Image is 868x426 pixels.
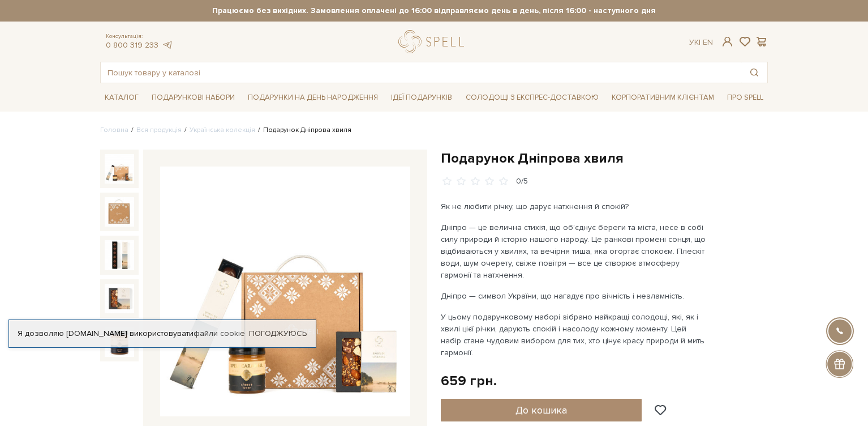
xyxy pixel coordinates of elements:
[607,89,719,107] a: Корпоративним клієнтам
[441,221,706,281] p: Дніпро — це велична стихія, що об’єднує береги та міста, несе в собі силу природи й історію нашог...
[441,150,768,167] h1: Подарунок Дніпрова хвиля
[461,88,603,107] a: Солодощі з експрес-доставкою
[255,125,351,135] li: Подарунок Дніпрова хвиля
[441,372,497,390] div: 659 грн.
[515,404,567,416] span: До кошика
[147,89,239,107] a: Подарункові набори
[723,89,768,107] a: Про Spell
[441,201,706,212] p: Як не любити річку, що дарує натхнення й спокій?
[9,329,316,339] div: Я дозволяю [DOMAIN_NAME] використовувати
[689,37,713,48] div: Ук
[441,399,642,421] button: До кошика
[516,176,528,187] div: 0/5
[100,126,128,134] a: Головна
[101,62,741,83] input: Пошук товару у каталозі
[106,33,173,40] span: Консультація:
[703,37,713,47] a: En
[105,197,134,227] img: Подарунок Дніпрова хвиля
[441,311,706,359] p: У цьому подарунковому наборі зібрано найкращі солодощі, які, як і хвилі цієї річки, дарують спокі...
[699,37,701,47] span: |
[161,40,173,50] a: telegram
[106,40,158,50] a: 0 800 319 233
[190,126,255,134] a: Українська колекція
[105,284,134,313] img: Подарунок Дніпрова хвиля
[249,329,307,339] a: Погоджуюсь
[741,62,767,83] button: Пошук товару у каталозі
[398,30,469,53] a: logo
[136,126,182,134] a: Вся продукція
[194,329,245,338] a: файли cookie
[386,89,457,107] a: Ідеї подарунків
[105,240,134,270] img: Подарунок Дніпрова хвиля
[100,89,143,107] a: Каталог
[441,290,706,302] p: Дніпро — символ України, що нагадує про вічність і незламність.
[160,167,410,417] img: Подарунок Дніпрова хвиля
[105,154,134,184] img: Подарунок Дніпрова хвиля
[243,89,383,107] a: Подарунки на День народження
[100,6,768,16] strong: Працюємо без вихідних. Замовлення оплачені до 16:00 відправляємо день в день, після 16:00 - насту...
